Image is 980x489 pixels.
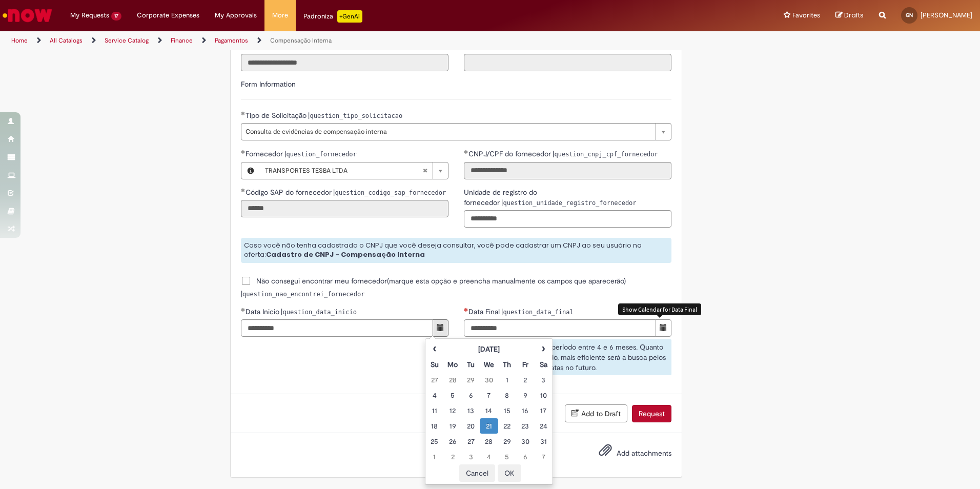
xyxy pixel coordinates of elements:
abbr: Clear field Fornecedor [417,162,433,179]
span: Consulta de evidências de compensação interna [246,124,650,140]
div: 29 April 2025 Tuesday [464,375,477,385]
div: Padroniza [303,10,362,23]
div: 24 May 2025 Saturday [537,421,550,431]
strong: Cadastro de CNPJ - Compensação Interna [266,250,425,259]
div: 01 June 2025 Sunday [428,452,441,462]
input: Código SAP do fornecedor [241,200,448,217]
button: Show Calendar for Data Final [656,319,671,337]
span: question_data_final [503,309,573,316]
span: Tipo de Solicitação [246,111,309,120]
span: | [553,149,658,158]
div: 02 June 2025 Monday [446,452,459,462]
span: Data Inicio [246,307,281,316]
div: 26 May 2025 Monday [446,436,459,446]
input: Unit Code [464,54,671,71]
a: TRANSPORTES TESBA LTDAClear field Fornecedor [260,162,448,179]
button: Show Calendar for Data Inicio [433,319,448,337]
div: 06 June 2025 Friday [519,452,532,462]
span: | [241,289,364,298]
th: Segunda-feira [443,357,461,372]
span: Required Filled [241,188,246,192]
div: 06 May 2025 Tuesday [464,390,477,400]
div: 27 April 2025 Sunday [428,375,441,385]
span: Drafts [844,10,864,20]
th: May 2025. Toggle month [443,341,534,357]
p: +GenAi [337,10,362,23]
ul: Page breadcrumbs [8,31,646,50]
input: Unidade de registro do fornecedor [464,210,671,228]
div: Choose date [425,338,553,485]
div: 11 May 2025 Sunday [428,405,441,416]
span: | [284,149,356,158]
div: 20 May 2025 Tuesday [464,421,477,431]
span: Required Filled [464,150,468,154]
span: My Approvals [215,10,257,21]
span: Add attachments [617,449,671,458]
span: Read only - Código SAP do fornecedor [246,188,334,197]
button: Fornecedor, Preview this record TRANSPORTES TESBA LTDA [241,162,260,179]
span: [PERSON_NAME] [921,11,972,19]
span: Corporate Expenses [137,10,199,21]
div: 07 May 2025 Wednesday [482,390,495,400]
span: | [333,188,446,197]
div: 05 May 2025 Monday [446,390,459,400]
a: Compensação Interna [270,36,332,45]
span: Required Filled [241,308,246,312]
div: 15 May 2025 Thursday [501,405,514,416]
div: Show Calendar for Data Final [618,303,701,315]
a: Drafts [835,11,864,21]
span: More [272,10,288,21]
label: Read only - CNPJ/CPF do fornecedor [464,149,658,159]
div: 05 June 2025 Thursday [501,452,514,462]
span: GN [906,12,913,18]
div: 08 May 2025 Thursday [501,390,514,400]
a: Pagamentos [215,36,248,45]
button: Cancel [459,464,495,482]
span: Required Filled [241,111,246,115]
span: Unidade de registro do fornecedor [464,188,537,207]
div: 14 May 2025 Wednesday [482,405,495,416]
span: Não consegui encontrar meu fornecedor(marque esta opção e preencha manualmente os campos que apar... [256,276,626,286]
input: Title [241,54,448,71]
th: Terça-feira [462,357,480,372]
span: | [281,307,357,316]
span: | [308,111,402,120]
div: 01 May 2025 Thursday [501,375,514,385]
button: Add to Draft [565,404,627,422]
div: 27 May 2025 Tuesday [464,436,477,446]
a: Home [11,36,28,45]
div: 13 May 2025 Tuesday [464,405,477,416]
span: question_codigo_sap_fornecedor [335,189,446,196]
span: question_cnpj_cpf_fornecedor [554,151,658,158]
span: 17 [111,12,121,21]
span: TRANSPORTES TESBA LTDA [265,162,422,179]
div: 28 April 2025 Monday [446,375,459,385]
span: Data Final [468,307,502,316]
th: Quarta-feira [480,357,498,372]
label: Read only - Código SAP do fornecedor [241,187,446,197]
div: 16 May 2025 Friday [519,405,532,416]
input: Data Final [464,319,656,337]
div: 02 May 2025 Friday [519,375,532,385]
a: Finance [171,36,193,45]
span: | [501,307,573,316]
div: 18 May 2025 Sunday [428,421,441,431]
div: 28 May 2025 Wednesday [482,436,495,446]
span: My Requests [70,10,109,21]
div: 29 May 2025 Thursday [501,436,514,446]
th: Domingo [425,357,443,372]
th: Previous month [425,341,443,357]
div: 22 May 2025 Thursday [501,421,514,431]
div: 04 June 2025 Wednesday [482,452,495,462]
div: 21 May 2025 Wednesday is selected [482,421,495,431]
div: 30 April 2025 Wednesday [482,375,495,385]
div: 17 May 2025 Saturday [537,405,550,416]
div: 12 May 2025 Monday [446,405,459,416]
div: 19 May 2025 Monday [446,421,459,431]
div: 30 May 2025 Friday [519,436,532,446]
span: | [501,198,636,207]
div: 25 May 2025 Sunday [428,436,441,446]
input: Data Inicio 21 May 2025 Wednesday [241,319,433,337]
a: All Catalogs [50,36,83,45]
span: Read only - CNPJ/CPF do fornecedor [468,149,553,158]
